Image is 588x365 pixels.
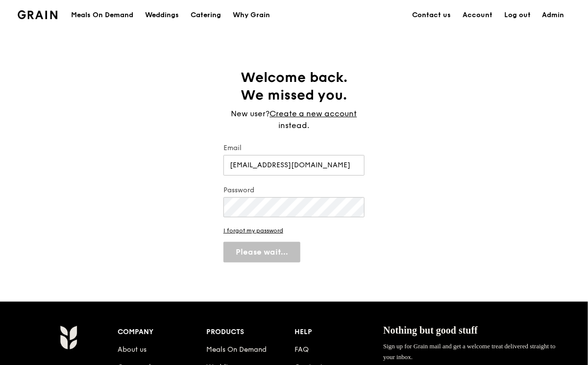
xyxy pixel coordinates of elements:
[185,0,227,30] a: Catering
[206,325,295,339] div: Products
[118,325,206,339] div: Company
[231,109,270,118] span: New user?
[457,0,498,30] a: Account
[227,0,276,30] a: Why Grain
[295,345,309,354] a: FAQ
[223,185,365,195] label: Password
[118,345,147,354] a: About us
[191,0,221,30] div: Catering
[139,0,185,30] a: Weddings
[145,0,179,30] div: Weddings
[498,0,537,30] a: Log out
[537,0,570,30] a: Admin
[206,345,267,354] a: Meals On Demand
[71,0,133,30] div: Meals On Demand
[406,0,457,30] a: Contact us
[18,10,57,19] img: Grain
[60,325,77,350] img: Grain
[233,0,270,30] div: Why Grain
[223,69,365,104] h1: Welcome back. We missed you.
[270,108,357,120] a: Create a new account
[223,227,365,234] a: I forgot my password
[279,121,310,130] span: instead.
[383,342,556,361] span: Sign up for Grain mail and get a welcome treat delivered straight to your inbox.
[383,325,478,336] span: Nothing but good stuff
[223,242,300,262] button: Please wait...
[223,143,365,153] label: Email
[295,325,384,339] div: Help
